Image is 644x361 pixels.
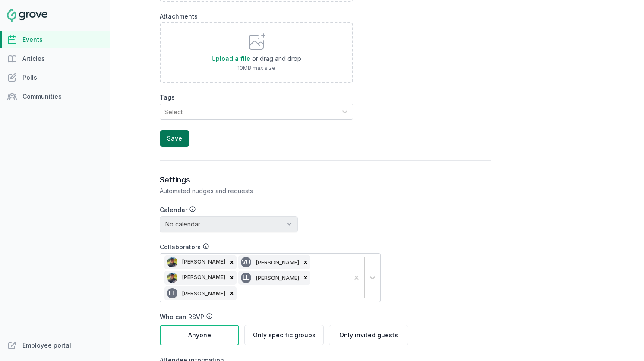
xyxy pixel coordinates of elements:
button: Save [160,130,189,147]
div: Collaborators [160,243,381,251]
span: Only invited guests [339,331,398,339]
span: VU [242,259,250,265]
p: 10MB max size [212,65,301,72]
span: Anyone [188,331,211,339]
img: Grove [7,9,47,22]
p: or drag and drop [250,54,301,63]
span: Only specific groups [253,331,316,339]
div: Who can RSVP [160,313,408,321]
span: Upload a file [212,55,250,62]
p: Automated nudges and requests [160,187,491,195]
label: Attachments [160,12,491,21]
span: [PERSON_NAME] [182,258,225,265]
span: [PERSON_NAME] [256,259,299,266]
span: LL [169,290,176,296]
span: [PERSON_NAME] [256,275,299,281]
span: [PERSON_NAME] [182,290,225,297]
div: Select [164,107,183,116]
label: Tags [160,93,353,102]
h3: Settings [160,175,491,185]
div: Calendar [160,206,298,214]
span: LL [243,275,249,281]
span: [PERSON_NAME] [182,274,225,280]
